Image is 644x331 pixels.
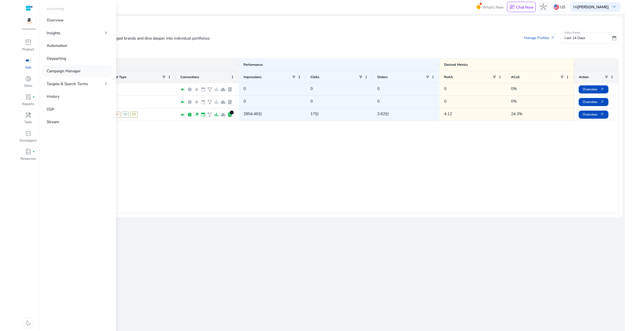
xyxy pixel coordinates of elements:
p: Automation [47,43,67,48]
span: Performance [244,62,263,67]
span: RoAS [444,75,453,79]
span: book_4 [25,148,32,155]
p: 0% [511,96,517,106]
p: 0 [444,83,446,94]
p: Reports [22,102,34,107]
img: amazon.svg [22,17,37,25]
button: chatChat Now [507,2,535,12]
p: Advertising [47,7,64,12]
span: code_blocks [25,130,32,137]
p: 0 [310,83,313,94]
button: Overviewarrow_outward [579,98,608,106]
span: lab_profile [227,99,233,105]
button: hub [538,2,549,13]
span: handyman [25,112,32,118]
span: arrow_outward [550,36,555,40]
p: Product [22,47,34,52]
span: campaign [180,87,186,92]
span: pie_chart [187,99,193,105]
span: keyboard_arrow_down [611,4,618,10]
p: Monitor ad performance across all managed brands and dive deeper into individual portfolios. [46,35,210,41]
span: hub [540,4,547,10]
span: electric_bolt [194,99,199,105]
span: Orders [377,75,388,79]
span: dark_mode [25,320,32,326]
span: wand_stars [194,112,199,117]
a: lab_profilefiber_manual_recordReports [19,93,37,111]
span: date_range [611,35,617,41]
p: Campaign Manager [47,68,81,74]
p: 0 [310,96,313,106]
button: Overviewarrow_outward [579,111,608,119]
p: 0 [444,96,446,106]
span: family_history [207,112,212,117]
b: [PERSON_NAME] [577,4,609,10]
span: Overview [583,97,604,107]
p: Tools [24,120,32,125]
span: SB [122,112,129,118]
p: Stream [47,119,59,125]
p: 0 [244,83,246,94]
a: donut_smallSales [19,74,37,92]
span: arrow_outward [600,87,604,92]
span: SP [114,112,121,118]
a: code_blocksDevelopers [19,129,37,147]
a: book_4fiber_manual_recordResources [19,147,37,165]
a: Manage Profiles [519,33,559,43]
p: 24.3% [511,109,522,119]
p: Hi [573,5,609,9]
p: 2.62만 [377,109,389,119]
a: inventory_2Product [19,38,37,56]
span: What's New [482,3,504,12]
span: chevron_right [103,30,109,36]
span: fiber_manual_record [33,151,35,153]
span: bar_chart [214,99,219,105]
span: lab_profile [25,94,32,100]
p: Marketplace [22,27,36,31]
span: arrow_outward [600,100,604,104]
a: handymanTools [19,111,37,129]
span: event [200,87,206,92]
span: Overview [583,109,604,120]
p: 4.12 [444,109,452,119]
span: ACoS [511,75,520,79]
span: lab_profile [227,87,233,92]
span: Clicks [310,75,319,79]
p: Targets & Search Terms [47,81,88,87]
p: 0 [244,96,246,106]
p: Insights [47,30,60,36]
p: Resources [20,156,36,161]
span: cloud [220,112,226,117]
span: fiber_manual_record [33,96,35,98]
button: Overviewarrow_outward [579,85,608,93]
span: family_history [207,99,212,105]
p: Ads [25,65,31,70]
p: DSP [47,106,54,112]
a: campaignAds [19,56,37,74]
span: arrow_outward [600,112,604,117]
span: event [200,99,206,105]
mat-label: Select Period [565,31,580,34]
span: chevron_right [103,81,109,86]
span: Action [579,75,589,79]
span: cloud [220,99,226,105]
p: Developers [20,138,37,143]
span: Impressions [244,75,261,79]
span: event [200,112,206,117]
img: us.svg [554,4,559,10]
p: 0 [377,83,380,94]
p: History [47,93,60,99]
span: cloud [220,87,226,92]
span: bar_chart [214,112,219,117]
p: Dayparting [47,55,66,61]
span: pie_chart [187,87,193,92]
p: Sales [24,83,32,88]
span: SD [130,112,138,118]
span: campaign [180,99,186,105]
p: 2854.46만 [244,109,262,119]
span: bar_chart [214,87,219,92]
span: campaign [25,57,32,64]
span: Ad Type [114,75,126,79]
p: US [560,3,565,11]
span: campaign [180,112,186,117]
